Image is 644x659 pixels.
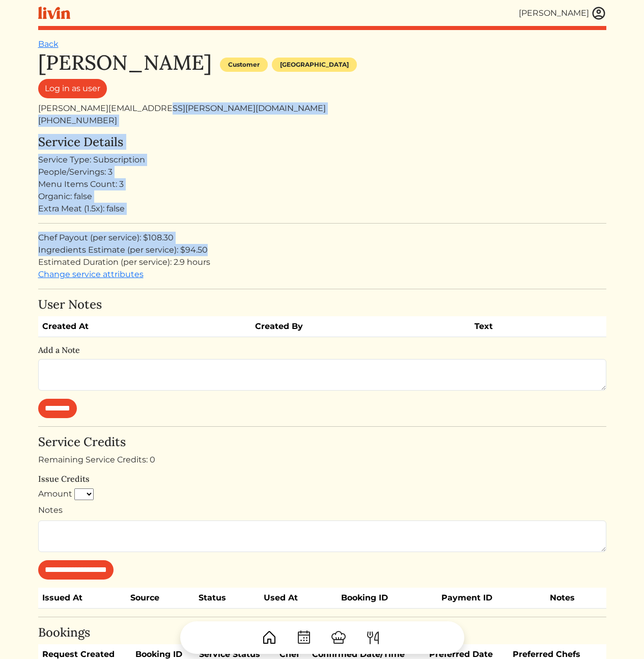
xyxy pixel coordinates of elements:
h4: User Notes [38,297,606,312]
div: Estimated Duration (per service): 2.9 hours [38,256,606,268]
div: [PERSON_NAME] [519,7,589,19]
img: House-9bf13187bcbb5817f509fe5e7408150f90897510c4275e13d0d5fca38e0b5951.svg [261,629,277,646]
th: Status [194,588,260,609]
div: Remaining Service Credits: 0 [38,454,606,466]
h6: Add a Note [38,345,606,355]
h4: Service Credits [38,435,606,450]
div: Menu Items Count: 3 [38,178,606,190]
th: Used At [260,588,337,609]
img: ChefHat-a374fb509e4f37eb0702ca99f5f64f3b6956810f32a249b33092029f8484b388.svg [330,629,347,646]
h6: Issue Credits [38,474,606,484]
img: livin-logo-a0d97d1a881af30f6274990eb6222085a2533c92bbd1e4f22c21b4f0d0e3210c.svg [38,7,70,19]
th: Text [470,316,574,337]
div: Ingredients Estimate (per service): $94.50 [38,244,606,256]
div: Chef Payout (per service): $108.30 [38,232,606,244]
div: Organic: false [38,190,606,203]
label: Amount [38,488,72,500]
th: Booking ID [337,588,438,609]
div: Service Type: Subscription [38,154,606,166]
h1: [PERSON_NAME] [38,50,212,75]
div: Customer [220,58,268,72]
th: Created By [251,316,470,337]
img: CalendarDots-5bcf9d9080389f2a281d69619e1c85352834be518fbc73d9501aef674afc0d57.svg [296,629,312,646]
th: Issued At [38,588,127,609]
th: Notes [546,588,606,609]
div: [PHONE_NUMBER] [38,115,606,127]
img: ForkKnife-55491504ffdb50bab0c1e09e7649658475375261d09fd45db06cec23bce548bf.svg [365,629,381,646]
div: [PERSON_NAME][EMAIL_ADDRESS][PERSON_NAME][DOMAIN_NAME] [38,102,606,115]
div: Extra Meat (1.5x): false [38,203,606,215]
th: Payment ID [437,588,545,609]
a: Change service attributes [38,269,144,279]
img: user_account-e6e16d2ec92f44fc35f99ef0dc9cddf60790bfa021a6ecb1c896eb5d2907b31c.svg [591,6,606,21]
a: Back [38,39,59,49]
div: People/Servings: 3 [38,166,606,178]
a: Log in as user [38,79,107,98]
label: Notes [38,504,63,516]
th: Created At [38,316,251,337]
h4: Service Details [38,135,606,150]
div: [GEOGRAPHIC_DATA] [272,58,357,72]
th: Source [126,588,194,609]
